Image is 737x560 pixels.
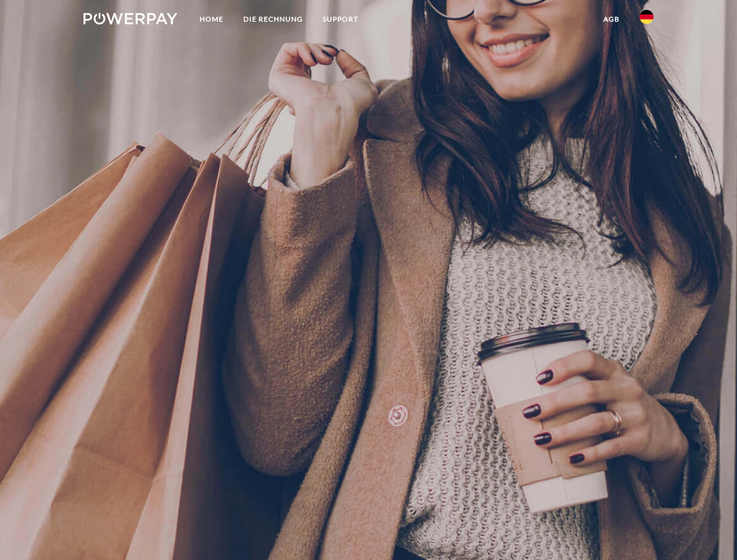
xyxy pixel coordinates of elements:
[313,9,368,30] a: SUPPORT
[640,10,654,24] img: de
[593,9,630,30] a: agb
[83,13,177,24] img: logo-powerpay-white.svg
[190,9,233,30] a: Home
[233,9,313,30] a: DIE RECHNUNG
